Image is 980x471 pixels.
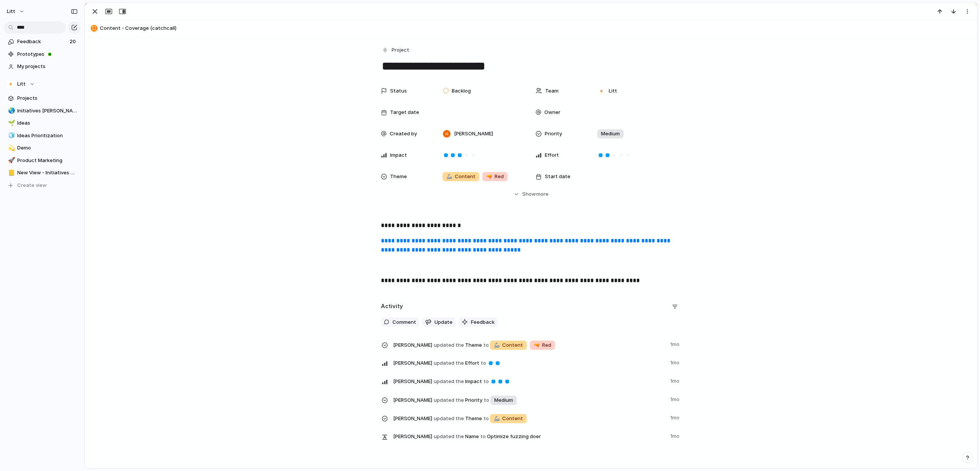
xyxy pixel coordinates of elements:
span: Theme [393,339,666,351]
span: [PERSON_NAME] [393,359,432,367]
div: 📒New View - Initiatives and Goals [4,167,80,179]
span: Litt [7,8,15,15]
span: Litt [609,87,617,95]
span: Effort [545,151,559,159]
span: Target date [390,109,419,116]
span: [PERSON_NAME] [454,130,493,138]
span: Ideas Prioritization [17,132,78,140]
span: to [484,396,489,404]
span: Created by [390,130,417,138]
span: Impact [390,151,407,159]
span: Product Marketing [17,157,78,164]
span: Owner [544,109,560,116]
button: 🧊 [7,132,15,140]
span: Initiatives [PERSON_NAME] [17,107,78,115]
span: My projects [17,63,78,70]
span: 1mo [670,394,681,403]
h2: Activity [381,302,403,311]
button: Create view [4,180,80,191]
span: Name Optimize fuzzing doer [393,431,666,442]
span: 20 [70,38,77,45]
span: [PERSON_NAME] [393,415,432,422]
a: Prototypes [4,49,80,60]
div: 🌏 [8,106,13,115]
a: 🌱Ideas [4,117,80,129]
span: 🔫 [486,173,492,179]
span: Litt [17,80,26,88]
span: Ideas [17,119,78,127]
span: Demo [17,144,78,152]
span: Feedback [471,318,495,326]
span: [PERSON_NAME] [393,396,432,404]
span: 1mo [670,357,681,367]
span: Priority [545,130,562,138]
span: updated the [434,433,464,440]
span: [PERSON_NAME] [393,378,432,385]
span: Medium [494,396,513,404]
div: 🌱 [8,119,13,128]
a: 🚀Product Marketing [4,155,80,166]
a: 💫Demo [4,142,80,154]
div: 🚀 [8,156,13,165]
span: Project [392,46,409,54]
span: updated the [434,415,464,422]
span: [PERSON_NAME] [393,433,432,440]
span: updated the [434,396,464,404]
span: Theme [393,413,666,424]
span: Projects [17,94,78,102]
span: Status [390,87,407,95]
span: to [483,415,489,422]
span: Content [494,415,523,422]
a: 🧊Ideas Prioritization [4,130,80,141]
span: 🦾 [494,415,500,421]
button: 🌱 [7,119,15,127]
a: Feedback20 [4,36,80,47]
a: 🌏Initiatives [PERSON_NAME] [4,105,80,117]
span: Comment [392,318,416,326]
span: more [536,190,549,198]
button: Content - Coverage (catchcall) [88,22,973,34]
span: Team [545,87,559,95]
div: 🧊 [8,131,13,140]
button: Comment [381,317,419,327]
span: Update [434,318,452,326]
div: 💫 [8,144,13,153]
span: Priority [393,394,666,406]
span: 1mo [670,339,681,348]
span: Backlog [452,87,471,95]
span: to [481,359,486,367]
span: Prototypes [17,50,78,58]
span: updated the [434,359,464,367]
span: updated the [434,341,464,349]
span: Red [486,173,504,180]
div: 📒 [8,169,13,177]
button: 📒 [7,169,15,177]
span: 🦾 [494,342,500,348]
button: 🚀 [7,157,15,164]
span: Red [534,341,551,349]
span: Start date [545,173,570,180]
span: New View - Initiatives and Goals [17,169,78,177]
button: Litt [4,78,80,90]
span: Show [522,190,536,198]
a: Projects [4,93,80,104]
button: Project [380,45,412,56]
span: Content [494,341,523,349]
span: Effort [393,357,666,368]
span: Feedback [17,38,67,45]
button: Litt [3,5,29,18]
span: Medium [601,130,620,138]
button: Update [422,317,456,327]
button: Feedback [459,317,498,327]
span: Create view [17,182,47,189]
button: Showmore [381,187,681,201]
span: 🦾 [446,173,452,179]
button: 🌏 [7,107,15,115]
span: Impact [393,376,666,387]
span: to [483,341,489,349]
